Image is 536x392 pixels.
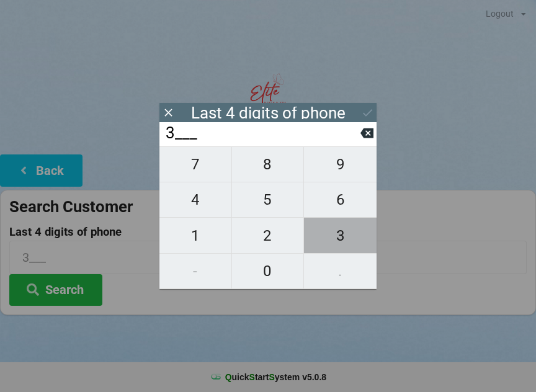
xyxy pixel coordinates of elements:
span: 8 [232,151,304,177]
span: 9 [304,151,377,177]
span: 0 [232,258,304,284]
button: 5 [232,182,305,218]
span: 1 [159,223,231,249]
span: 5 [232,187,304,213]
button: 0 [232,254,305,289]
span: 7 [159,151,231,177]
button: 8 [232,146,305,182]
button: 9 [304,146,377,182]
button: 7 [159,146,232,182]
div: Last 4 digits of phone [191,107,346,119]
span: 2 [232,223,304,249]
button: 1 [159,218,232,253]
span: 4 [159,187,231,213]
button: 2 [232,218,305,253]
button: 3 [304,218,377,253]
span: 3 [304,223,377,249]
button: 4 [159,182,232,218]
button: 6 [304,182,377,218]
span: 6 [304,187,377,213]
